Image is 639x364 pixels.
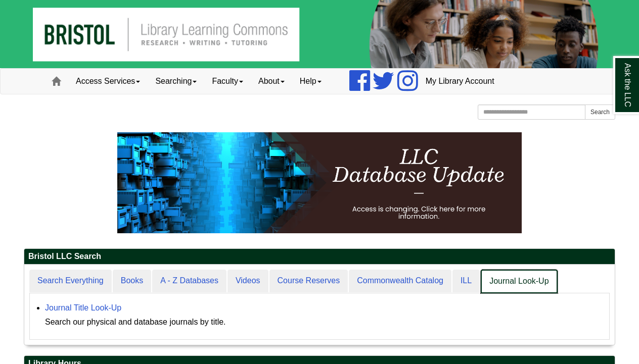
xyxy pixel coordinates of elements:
div: Search our physical and database journals by title. [45,315,604,329]
a: Course Reserves [269,270,348,292]
a: A - Z Databases [152,270,226,292]
a: About [251,69,292,94]
h2: Bristol LLC Search [24,249,615,265]
a: Journal Look-Up [481,270,557,293]
a: Faculty [204,69,251,94]
a: Search Everything [29,270,112,292]
a: ILL [452,270,480,292]
img: HTML tutorial [117,132,522,233]
button: Search [585,105,615,120]
a: Access Services [68,69,148,94]
a: Help [292,69,329,94]
a: My Library Account [418,69,502,94]
a: Searching [148,69,204,94]
a: Journal Title Look-Up [45,303,121,312]
a: Commonwealth Catalog [349,270,451,292]
a: Videos [227,270,268,292]
a: Books [113,270,151,292]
